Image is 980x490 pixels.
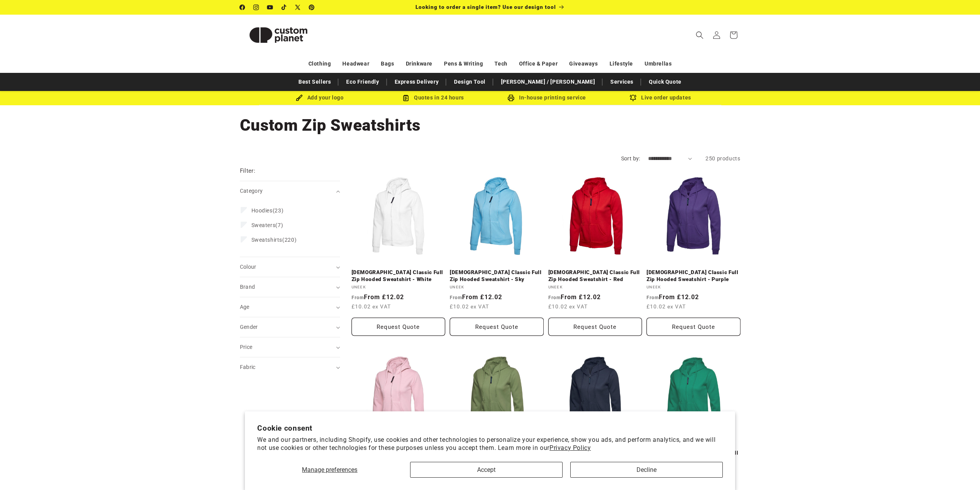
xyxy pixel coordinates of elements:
[240,264,256,270] span: Colour
[251,236,297,243] span: (220)
[941,453,980,490] iframe: Chat Widget
[450,75,489,89] a: Design Tool
[240,317,340,337] summary: Gender (0 selected)
[391,75,443,89] a: Express Delivery
[240,115,740,136] h1: Custom Zip Sweatshirts
[308,57,331,71] a: Clothing
[402,94,409,101] img: Order Updates Icon
[352,318,446,336] button: Request Quote
[606,75,637,89] a: Services
[621,155,640,162] label: Sort by:
[494,57,507,71] a: Tech
[647,269,740,283] a: [DEMOGRAPHIC_DATA] Classic Full Zip Hooded Sweatshirt - Purple
[296,94,303,101] img: Brush Icon
[240,188,263,194] span: Category
[377,93,490,103] div: Quotes in 24 hours
[342,57,369,71] a: Headwear
[569,57,598,71] a: Giveaways
[240,337,340,357] summary: Price
[240,364,256,370] span: Fabric
[647,318,740,336] button: Request Quote
[352,269,446,283] a: [DEMOGRAPHIC_DATA] Classic Full Zip Hooded Sweatshirt - White
[497,75,599,89] a: [PERSON_NAME] / [PERSON_NAME]
[302,466,357,473] span: Manage preferences
[240,284,255,290] span: Brand
[240,297,340,317] summary: Age (0 selected)
[490,93,604,103] div: In-house printing service
[450,269,544,283] a: [DEMOGRAPHIC_DATA] Classic Full Zip Hooded Sweatshirt - Sky
[410,462,563,478] button: Accept
[240,181,340,201] summary: Category (0 selected)
[705,155,740,162] span: 250 products
[240,324,258,330] span: Gender
[240,18,317,52] img: Custom Planet
[257,424,723,433] h2: Cookie consent
[240,277,340,297] summary: Brand (0 selected)
[645,57,672,71] a: Umbrellas
[342,75,383,89] a: Eco Friendly
[519,57,558,71] a: Office & Paper
[549,444,591,451] a: Privacy Policy
[610,57,633,71] a: Lifestyle
[237,15,320,55] a: Custom Planet
[630,94,637,101] img: Order updates
[415,4,556,10] span: Looking to order a single item? Use our design tool
[508,94,514,101] img: In-house printing
[251,207,284,214] span: (23)
[570,462,723,478] button: Decline
[263,93,377,103] div: Add your logo
[295,75,335,89] a: Best Sellers
[444,57,483,71] a: Pens & Writing
[548,269,642,283] a: [DEMOGRAPHIC_DATA] Classic Full Zip Hooded Sweatshirt - Red
[251,207,273,214] span: Hoodies
[240,167,256,175] h2: Filter:
[406,57,432,71] a: Drinkware
[257,462,402,478] button: Manage preferences
[251,222,283,229] span: (7)
[381,57,394,71] a: Bags
[548,318,642,336] button: Request Quote
[251,237,283,243] span: Sweatshirts
[240,357,340,377] summary: Fabric (0 selected)
[450,318,544,336] button: Request Quote
[240,257,340,277] summary: Colour (0 selected)
[645,75,685,89] a: Quick Quote
[240,344,253,350] span: Price
[240,304,250,310] span: Age
[691,27,708,44] summary: Search
[251,222,276,228] span: Sweaters
[604,93,717,103] div: Live order updates
[257,436,723,452] p: We and our partners, including Shopify, use cookies and other technologies to personalize your ex...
